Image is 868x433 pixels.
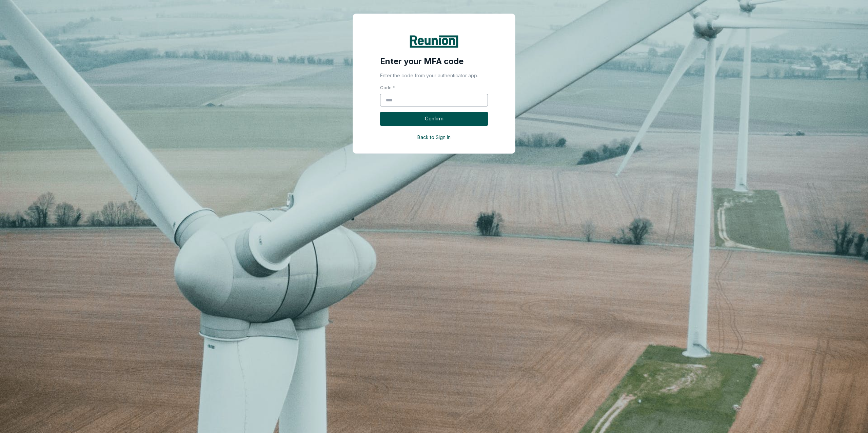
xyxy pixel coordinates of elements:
[380,112,488,126] button: Confirm
[380,131,488,143] button: Back to Sign In
[380,72,488,79] p: Enter the code from your authenticator app.
[380,56,488,66] h4: Enter your MFA code
[380,84,488,91] label: Code *
[409,34,459,49] img: Reunion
